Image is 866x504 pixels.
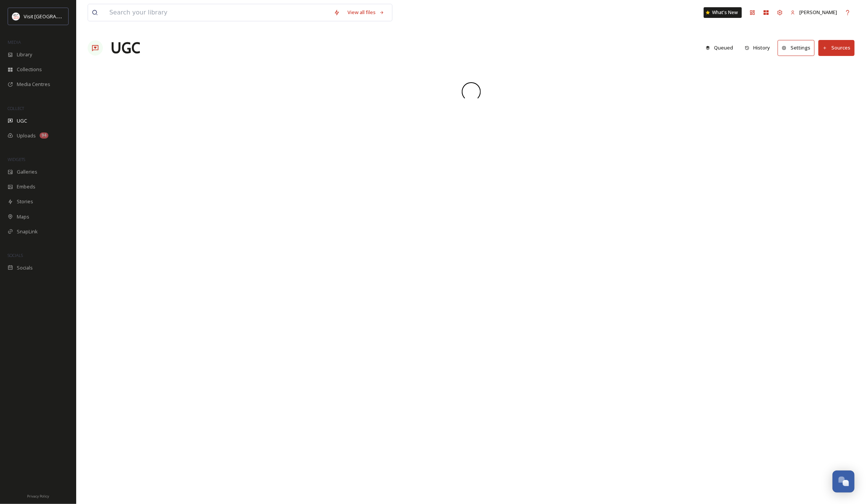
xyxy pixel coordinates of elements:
[17,81,50,88] span: Media Centres
[17,66,42,73] span: Collections
[17,132,36,139] span: Uploads
[702,40,741,55] a: Queued
[17,117,27,124] span: UGC
[17,198,33,205] span: Stories
[110,37,140,59] a: UGC
[17,264,33,271] span: Socials
[8,252,23,258] span: SOCIALS
[741,40,778,55] a: History
[17,183,35,190] span: Embeds
[17,213,29,220] span: Maps
[741,40,774,55] button: History
[8,105,24,111] span: COLLECT
[12,13,20,20] img: download%20(3).png
[17,51,32,58] span: Library
[818,40,855,56] button: Sources
[344,5,388,20] a: View all files
[17,228,38,235] span: SnapLink
[799,9,837,16] span: [PERSON_NAME]
[702,40,737,55] button: Queued
[832,471,855,493] button: Open Chat
[704,7,742,18] a: What's New
[778,40,815,56] button: Settings
[787,5,841,20] a: [PERSON_NAME]
[40,132,48,139] div: 94
[24,13,83,20] span: Visit [GEOGRAPHIC_DATA]
[17,168,37,175] span: Galleries
[106,4,330,21] input: Search your library
[27,494,49,499] span: Privacy Policy
[8,39,21,45] span: MEDIA
[778,40,818,56] a: Settings
[8,156,25,162] span: WIDGETS
[27,491,49,500] a: Privacy Policy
